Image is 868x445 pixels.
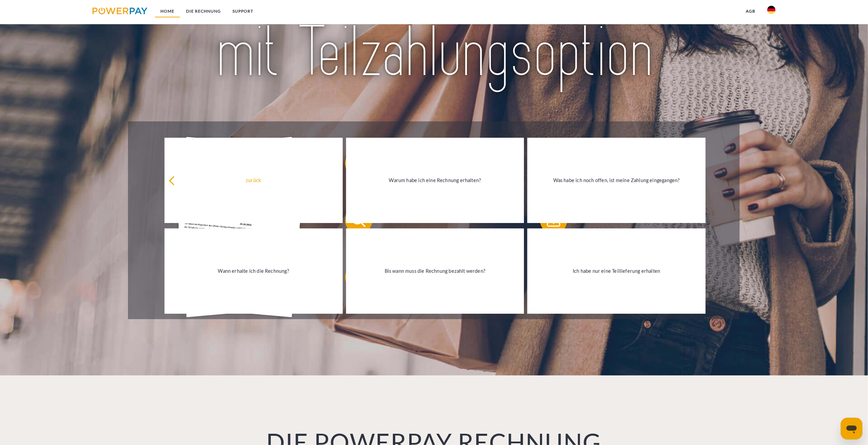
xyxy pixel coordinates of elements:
iframe: Schaltfläche zum Öffnen des Messaging-Fensters [841,418,863,440]
div: Ich habe nur eine Teillieferung erhalten [531,266,701,276]
div: Bis wann muss die Rechnung bezahlt werden? [350,266,520,276]
a: Home [155,5,180,17]
img: logo-powerpay.svg [93,8,147,14]
div: Warum habe ich eine Rechnung erhalten? [350,176,520,185]
img: de [767,6,775,14]
div: Was habe ich noch offen, ist meine Zahlung eingegangen? [531,176,701,185]
a: SUPPORT [227,5,259,17]
div: zurück [169,176,339,185]
a: agb [740,5,762,17]
div: Wann erhalte ich die Rechnung? [169,266,339,276]
a: DIE RECHNUNG [180,5,227,17]
a: Was habe ich noch offen, ist meine Zahlung eingegangen? [527,138,706,223]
